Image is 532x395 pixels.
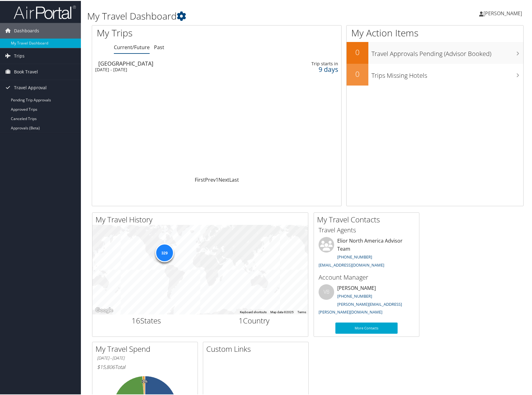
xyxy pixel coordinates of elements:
[284,66,338,71] div: 9 days
[14,79,47,95] span: Travel Approval
[155,243,174,261] div: 329
[205,314,304,325] h2: Country
[96,343,198,353] h2: My Travel Spend
[14,63,38,79] span: Book Travel
[97,354,193,360] h6: [DATE] - [DATE]
[315,283,418,317] li: [PERSON_NAME]
[270,309,294,313] span: Map data ©2025
[14,4,76,19] img: airportal-logo.png
[206,343,308,353] h2: Custom Links
[97,363,115,369] span: $15,806
[347,41,523,63] a: 0Travel Approvals Pending (Advisor Booked)
[371,67,523,79] h3: Trips Missing Hotels
[114,43,150,50] a: Current/Future
[94,305,114,314] a: Open this area in Google Maps (opens a new window)
[337,253,372,259] a: [PHONE_NUMBER]
[87,9,381,22] h1: My Travel Dashboard
[98,60,256,65] div: [GEOGRAPHIC_DATA]
[297,309,306,313] a: Terms (opens in new tab)
[97,26,233,39] h1: My Trips
[195,175,205,182] a: First
[142,379,147,383] tspan: 0%
[14,22,39,38] span: Dashboards
[95,66,253,72] div: [DATE] - [DATE]
[239,314,243,325] span: 1
[319,272,414,281] h3: Account Manager
[347,63,523,85] a: 0Trips Missing Hotels
[218,175,229,182] a: Next
[132,314,140,325] span: 16
[337,292,372,298] a: [PHONE_NUMBER]
[479,3,528,22] a: [PERSON_NAME]
[97,314,196,325] h2: States
[319,261,384,267] a: [EMAIL_ADDRESS][DOMAIN_NAME]
[371,45,523,57] h3: Travel Approvals Pending (Advisor Booked)
[154,43,164,50] a: Past
[347,26,523,39] h1: My Action Items
[142,379,147,383] tspan: 1%
[94,305,114,314] img: Google
[14,47,25,63] span: Trips
[284,60,338,66] div: Trip starts in
[483,9,522,16] span: [PERSON_NAME]
[216,175,218,182] a: 1
[229,175,239,182] a: Last
[315,236,418,269] li: Elior North America Advisor Team
[347,46,368,57] h2: 0
[97,363,193,369] h6: Total
[319,225,414,234] h3: Travel Agents
[96,213,308,224] h2: My Travel History
[319,283,334,299] div: VB
[240,309,267,314] button: Keyboard shortcuts
[317,213,419,224] h2: My Travel Contacts
[347,68,368,78] h2: 0
[205,175,216,182] a: Prev
[319,300,402,314] a: [PERSON_NAME][EMAIL_ADDRESS][PERSON_NAME][DOMAIN_NAME]
[335,322,398,333] a: More Contacts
